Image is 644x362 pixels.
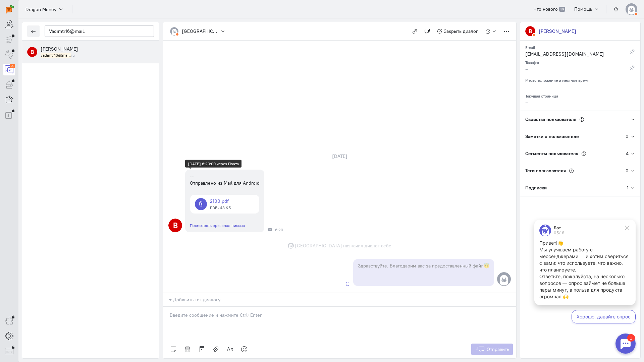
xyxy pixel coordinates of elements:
[626,133,629,140] div: 0
[41,52,75,58] small: vadimtr16@mail.ru
[6,5,14,13] img: carrot-quest.svg
[525,43,535,50] small: Email
[559,7,565,12] span: 39
[534,6,558,12] span: Что нового
[26,10,37,14] div: Бот
[529,27,532,35] text: В
[268,228,272,232] div: Почта
[173,221,178,230] text: В
[487,346,509,352] span: Отправить
[170,27,178,36] img: default-v4.png
[12,31,103,57] p: Мы улучшаем работу с мессенджерами — и хотим свериться с вами: что используете, что важно, что пл...
[343,242,391,249] span: назначил диалог себе
[31,48,34,55] text: В
[525,116,576,122] span: Свойства пользователя
[525,58,540,65] small: Телефон
[525,99,528,105] span: –
[530,3,569,15] a: Что нового 39
[26,15,37,19] div: 05:16
[626,3,637,15] img: default-v4.png
[10,64,15,68] div: 20
[166,25,229,37] button: [GEOGRAPHIC_DATA]
[525,66,619,74] div: –
[190,223,245,228] a: Посмотреть оригинал письма
[626,167,629,174] div: 0
[188,161,239,167] div: [DATE] 6:20:00 через Почта
[525,51,619,59] div: [EMAIL_ADDRESS][DOMAIN_NAME]
[626,150,629,157] div: 4
[520,128,626,145] div: Заметки о пользователе
[41,53,71,58] mark: vadimtr16@mail.
[571,3,603,15] button: Помощь
[3,64,15,75] a: 20
[325,152,355,161] div: [DATE]
[12,24,103,31] p: Привет!👋
[22,3,67,15] button: Dragon Money
[41,46,78,52] span: вадим трутнев
[525,92,635,99] div: Текущая страница
[295,242,342,249] span: [GEOGRAPHIC_DATA]
[25,6,56,13] span: Dragon Money
[574,6,592,12] span: Помощь
[627,184,629,191] div: 1
[525,168,566,174] span: Теги пользователя
[44,94,108,108] button: Хорошо, давайте опрос
[539,28,576,35] div: [PERSON_NAME]
[15,4,23,11] div: 1
[182,28,219,35] div: [GEOGRAPHIC_DATA]
[525,83,528,89] span: –
[433,25,482,37] button: Закрыть диалог
[471,344,513,355] button: Отправить
[525,76,635,83] div: Местоположение и местное время
[520,179,627,196] div: Подписки
[12,57,103,84] p: Ответьте, пожалуйста, на несколько вопросов — опрос займет не больше пары минут, а польза для про...
[45,25,154,37] input: Поиск по имени, почте, телефону
[444,28,478,34] span: Закрыть диалог
[190,173,260,186] div: -- Отправлено из Mail для Android
[275,228,283,232] span: 6:20
[525,150,578,157] span: Сегменты пользователя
